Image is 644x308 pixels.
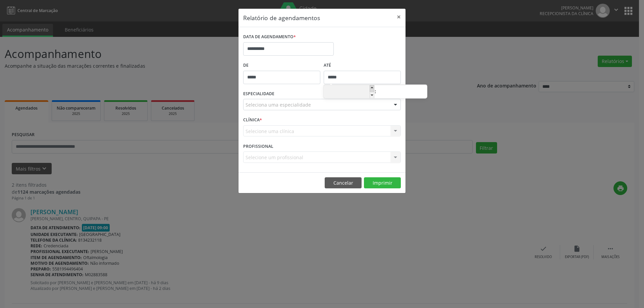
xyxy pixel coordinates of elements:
button: Imprimir [364,177,401,189]
input: Hour [324,85,374,99]
label: ESPECIALIDADE [243,89,274,99]
h5: Relatório de agendamentos [243,13,320,22]
label: De [243,60,320,71]
label: CLÍNICA [243,115,262,125]
button: Cancelar [325,177,362,189]
label: PROFISSIONAL [243,141,273,151]
button: Close [392,9,406,25]
input: Minute [376,85,427,99]
span: Seleciona uma especialidade [246,101,311,108]
label: ATÉ [324,60,401,71]
span: : [374,85,376,98]
label: DATA DE AGENDAMENTO [243,32,296,42]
